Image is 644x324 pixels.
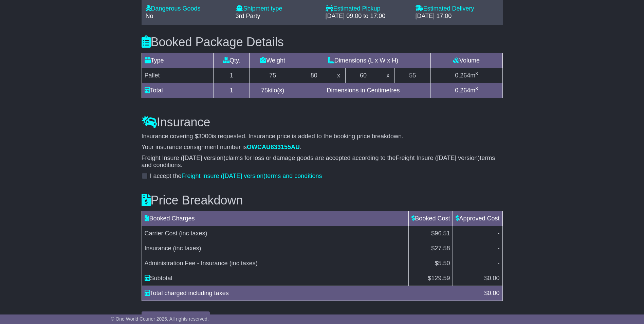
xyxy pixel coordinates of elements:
[145,245,171,252] span: Insurance
[296,68,332,83] td: 80
[142,144,503,151] p: Your insurance consignment number is .
[435,260,450,267] span: $5.50
[394,68,430,83] td: 55
[145,230,178,237] span: Carrier Cost
[142,211,409,226] td: Booked Charges
[142,133,503,140] p: Insurance covering $ is requested. Insurance price is added to the booking price breakdown.
[214,83,250,98] td: 1
[455,72,470,79] span: 0.264
[498,230,500,237] span: -
[326,13,409,20] div: [DATE] 09:00 to 17:00
[475,86,478,91] sup: 3
[481,289,503,298] div: $
[453,271,502,286] td: $
[261,87,268,94] span: 75
[146,5,229,13] div: Dangerous Goods
[229,260,258,267] span: (inc taxes)
[150,173,322,180] label: I accept the
[296,53,430,68] td: Dimensions (L x W x H)
[142,194,503,207] h3: Price Breakdown
[142,271,409,286] td: Subtotal
[487,275,499,282] span: 0.00
[332,68,345,83] td: x
[431,245,450,252] span: $27.58
[214,53,250,68] td: Qty.
[182,173,322,179] a: Freight Insure ([DATE] version)terms and conditions
[431,275,450,282] span: 129.59
[250,68,296,83] td: 75
[173,245,201,252] span: (inc taxes)
[345,68,381,83] td: 60
[247,144,300,150] span: OWCAU633155AU
[142,311,210,323] button: Understand Price Difference
[146,13,153,19] span: No
[430,68,502,83] td: m
[396,155,480,161] span: Freight Insure ([DATE] version)
[142,68,214,83] td: Pallet
[498,245,500,252] span: -
[141,289,481,298] div: Total charged including taxes
[214,68,250,83] td: 1
[142,35,503,49] h3: Booked Package Details
[409,211,453,226] td: Booked Cost
[326,5,409,13] div: Estimated Pickup
[142,53,214,68] td: Type
[142,83,214,98] td: Total
[455,87,470,94] span: 0.264
[416,5,499,13] div: Estimated Delivery
[381,68,394,83] td: x
[145,260,228,267] span: Administration Fee - Insurance
[142,155,226,161] span: Freight Insure ([DATE] version)
[475,71,478,76] sup: 3
[498,260,500,267] span: -
[430,53,502,68] td: Volume
[182,173,266,179] span: Freight Insure ([DATE] version)
[179,230,207,237] span: (inc taxes)
[453,211,502,226] td: Approved Cost
[250,53,296,68] td: Weight
[430,83,502,98] td: m
[409,271,453,286] td: $
[111,316,209,322] span: © One World Courier 2025. All rights reserved.
[487,290,499,296] span: 0.00
[431,230,450,237] span: $96.51
[236,5,319,13] div: Shipment type
[142,155,503,169] p: claims for loss or damage goods are accepted according to the terms and conditions.
[416,13,499,20] div: [DATE] 17:00
[236,13,260,19] span: 3rd Party
[142,115,503,129] h3: Insurance
[296,83,430,98] td: Dimensions in Centimetres
[250,83,296,98] td: kilo(s)
[198,133,212,140] span: 3000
